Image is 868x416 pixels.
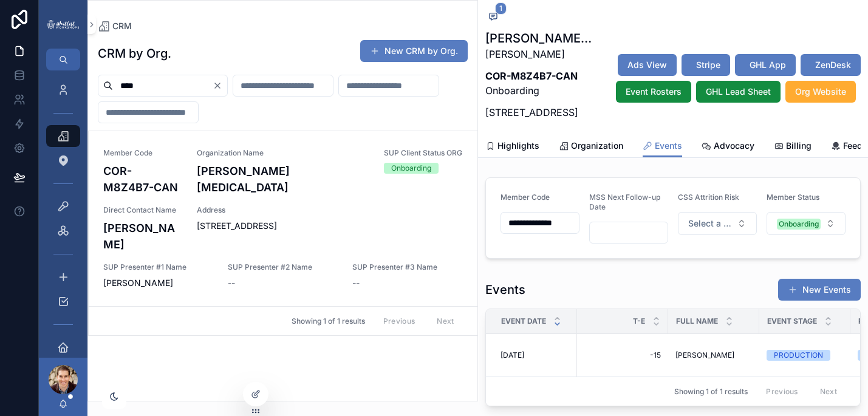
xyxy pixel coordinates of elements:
span: Full Name [676,316,718,326]
div: scrollable content [39,70,87,358]
span: -- [228,277,235,289]
a: CRM [98,20,132,32]
span: CSS Attrition Risk [678,193,739,202]
h1: [PERSON_NAME] [MEDICAL_DATA] [485,30,592,47]
button: Select Button [678,212,757,235]
strong: COR-M8Z4B7-CAN [485,70,578,82]
a: Events [643,135,682,158]
button: Stripe [682,54,730,76]
span: MSS Next Follow-up Date [589,193,660,211]
button: ZenDesk [801,54,861,76]
h4: [PERSON_NAME] [MEDICAL_DATA] [197,163,369,196]
p: Onboarding [485,69,592,98]
h1: CRM by Org. [98,45,171,62]
span: Event Rosters [626,86,682,98]
span: Events [655,140,682,152]
span: Showing 1 of 1 results [292,316,365,326]
div: Onboarding [391,163,431,174]
span: Billing [786,140,812,152]
span: [PERSON_NAME] [103,277,213,289]
h1: Events [485,281,525,298]
span: [PERSON_NAME] [675,350,734,360]
span: SUP Presenter #3 Name [352,262,462,272]
span: Member Code [501,193,550,202]
a: Organization [559,135,623,159]
a: Member CodeCOR-M8Z4B7-CANOrganization Name[PERSON_NAME] [MEDICAL_DATA]SUP Client Status ORGOnboar... [89,131,477,306]
button: Event Rosters [616,81,691,103]
button: GHL App [735,54,796,76]
a: Highlights [485,135,539,159]
a: -15 [584,350,661,360]
a: Advocacy [702,135,754,159]
div: PRODUCTION [774,350,823,361]
button: GHL Lead Sheet [696,81,781,103]
span: GHL App [750,59,786,71]
img: App logo [46,19,80,30]
div: Onboarding [779,219,819,230]
span: T-E [633,316,645,326]
button: Clear [213,81,227,90]
h4: [PERSON_NAME] [103,220,182,253]
span: [DATE] [501,350,524,360]
span: -- [352,277,360,289]
span: CRM [112,20,132,32]
span: Showing 1 of 1 results [674,387,748,397]
span: SUP Presenter #1 Name [103,262,213,272]
span: Organization [571,140,623,152]
span: SUP Client Status ORG [384,148,463,158]
button: Select Button [767,212,846,235]
span: ZenDesk [815,59,851,71]
span: Member Status [767,193,819,202]
span: Stripe [696,59,720,71]
span: Member Code [103,148,182,158]
span: Advocacy [714,140,754,152]
h4: COR-M8Z4B7-CAN [103,163,182,196]
span: Ads View [627,59,667,71]
span: [STREET_ADDRESS] [197,220,463,232]
button: Ads View [618,54,677,76]
button: New Events [778,279,861,301]
span: Event Stage [767,316,817,326]
a: [PERSON_NAME] [675,350,752,360]
span: Select a CSS Att Risk [688,217,732,230]
p: [PERSON_NAME] [485,47,592,61]
span: 1 [495,2,507,15]
a: Billing [774,135,812,159]
a: PRODUCTION [767,350,843,361]
span: Organization Name [197,148,369,158]
button: 1 [485,10,501,25]
span: SUP Presenter #2 Name [228,262,338,272]
button: New CRM by Org. [360,40,468,62]
a: [DATE] [501,350,570,360]
span: Direct Contact Name [103,205,182,215]
span: Event Date [501,316,546,326]
span: Highlights [497,140,539,152]
span: GHL Lead Sheet [706,86,771,98]
p: [STREET_ADDRESS] [485,105,592,120]
span: Org Website [795,86,846,98]
span: Address [197,205,463,215]
button: Org Website [785,81,856,103]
